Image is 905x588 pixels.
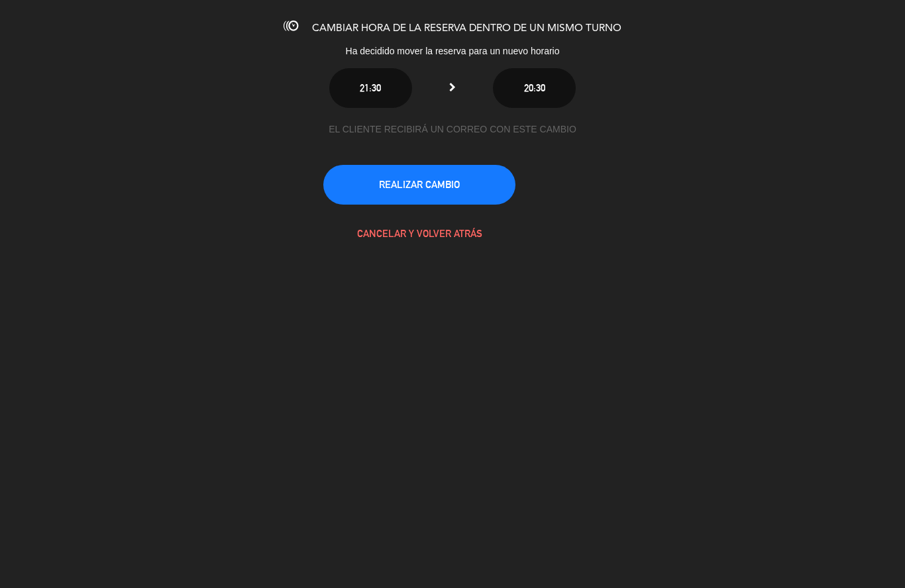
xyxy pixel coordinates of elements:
button: REALIZAR CAMBIO [323,165,515,205]
button: CANCELAR Y VOLVER ATRÁS [323,214,515,254]
button: 20:30 [493,68,576,108]
div: Ha decidido mover la reserva para un nuevo horario [234,44,671,59]
div: EL CLIENTE RECIBIRÁ UN CORREO CON ESTE CAMBIO [323,122,582,137]
span: 20:30 [524,82,545,93]
span: 21:30 [360,82,381,93]
span: CAMBIAR HORA DE LA RESERVA DENTRO DE UN MISMO TURNO [312,23,621,34]
button: 21:30 [329,68,412,108]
